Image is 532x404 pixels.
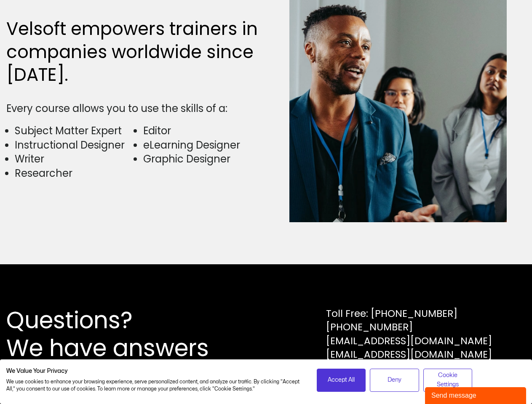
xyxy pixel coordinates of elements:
[143,138,262,152] li: eLearning Designer
[423,369,473,392] button: Adjust cookie preferences
[6,306,239,362] h2: Questions? We have answers
[317,369,366,392] button: Accept all cookies
[328,375,355,385] span: Accept All
[6,378,304,393] p: We use cookies to enhance your browsing experience, serve personalized content, and analyze our t...
[326,307,492,361] div: Toll Free: [PHONE_NUMBER] [PHONE_NUMBER] [EMAIL_ADDRESS][DOMAIN_NAME] [EMAIL_ADDRESS][DOMAIN_NAME]
[6,18,262,87] h2: Velsoft empowers trainers in companies worldwide since [DATE].
[425,385,528,404] iframe: chat widget
[15,138,133,152] li: Instructional Designer
[15,152,133,166] li: Writer
[143,152,262,166] li: Graphic Designer
[429,371,467,390] span: Cookie Settings
[6,367,304,375] h2: We Value Your Privacy
[388,375,401,385] span: Deny
[15,124,133,138] li: Subject Matter Expert
[143,124,262,138] li: Editor
[15,166,133,181] li: Researcher
[6,101,262,116] div: Every course allows you to use the skills of a:
[370,369,419,392] button: Deny all cookies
